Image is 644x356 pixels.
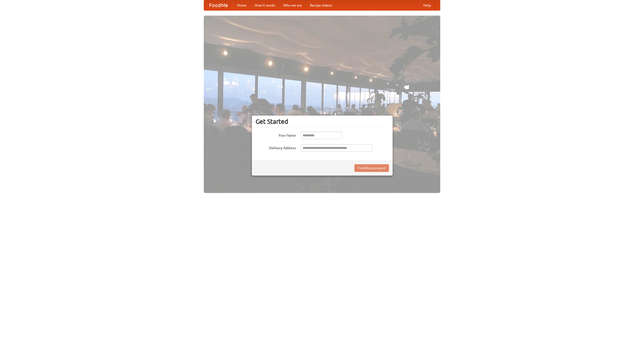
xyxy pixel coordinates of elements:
label: Delivery Address [256,144,296,150]
a: Recipe videos [306,0,336,10]
a: Help [419,0,435,10]
a: Who we are [279,0,306,10]
h3: Get Started [256,118,389,125]
a: How it works [251,0,279,10]
label: Your Name [256,132,296,138]
button: Find Restaurants! [354,164,389,172]
a: FoodMe [204,0,233,10]
a: Home [233,0,251,10]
